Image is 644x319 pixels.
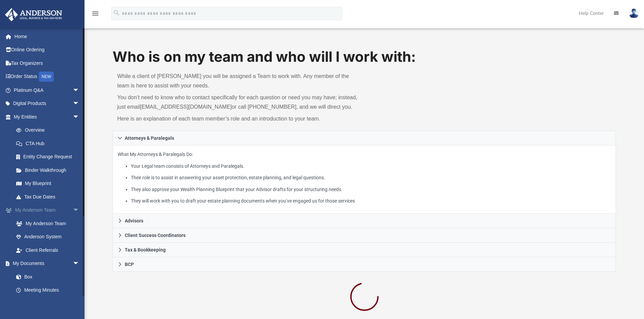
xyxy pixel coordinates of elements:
[140,104,232,110] a: [EMAIL_ADDRESS][DOMAIN_NAME]
[118,150,611,205] p: What My Attorneys & Paralegals Do:
[113,257,616,272] a: BCP
[9,230,90,244] a: Anderson System
[73,110,86,124] span: arrow_drop_down
[9,124,90,137] a: Overview
[3,8,64,21] img: Anderson Advisors Platinum Portal
[5,43,90,57] a: Online Ordering
[5,257,86,270] a: My Documentsarrow_drop_down
[73,257,86,271] span: arrow_drop_down
[117,114,360,124] p: Here is an explanation of each team member’s role and an introduction to your team.
[5,83,90,97] a: Platinum Q&Aarrow_drop_down
[5,30,90,43] a: Home
[113,243,616,257] a: Tax & Bookkeeping
[9,190,90,204] a: Tax Due Dates
[9,243,90,257] a: Client Referrals
[113,145,616,214] div: Attorneys & Paralegals
[113,131,616,145] a: Attorneys & Paralegals
[73,204,86,217] span: arrow_drop_down
[5,97,90,110] a: Digital Productsarrow_drop_down
[9,137,90,150] a: CTA Hub
[9,177,86,190] a: My Blueprint
[125,247,166,252] span: Tax & Bookkeeping
[91,9,99,18] i: menu
[125,262,134,267] span: BCP
[113,9,120,17] i: search
[73,83,86,97] span: arrow_drop_down
[117,93,360,112] p: You don’t need to know who to contact specifically for each question or need you may have; instea...
[131,197,611,205] li: They will work with you to draft your estate planning documents when you’ve engaged us for those ...
[39,72,54,82] div: NEW
[5,110,90,124] a: My Entitiesarrow_drop_down
[117,72,360,90] p: While a client of [PERSON_NAME] you will be assigned a Team to work with. Any member of the team ...
[5,204,90,217] a: My Anderson Teamarrow_drop_down
[9,217,86,230] a: My Anderson Team
[9,163,90,177] a: Binder Walkthrough
[125,136,174,140] span: Attorneys & Paralegals
[73,97,86,111] span: arrow_drop_down
[131,174,611,182] li: Their role is to assist in answering your asset protection, estate planning, and legal questions.
[131,185,611,194] li: They also approve your Wealth Planning Blueprint that your Advisor drafts for your structuring ne...
[5,56,90,70] a: Tax Organizers
[9,150,90,164] a: Entity Change Request
[91,13,99,18] a: menu
[9,270,83,284] a: Box
[629,8,639,18] img: User Pic
[113,47,616,67] h1: Who is on my team and who will I work with:
[125,218,143,223] span: Advisors
[113,228,616,243] a: Client Success Coordinators
[125,233,186,238] span: Client Success Coordinators
[131,162,611,170] li: Your Legal team consists of Attorneys and Paralegals.
[113,214,616,228] a: Advisors
[5,70,90,84] a: Order StatusNEW
[9,284,86,297] a: Meeting Minutes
